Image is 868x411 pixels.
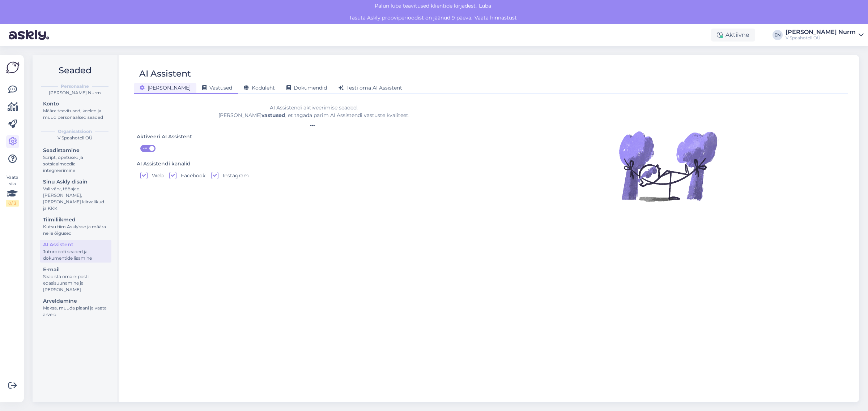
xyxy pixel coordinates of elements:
[176,172,205,179] label: Facebook
[43,154,108,174] div: Script, õpetused ja sotsiaalmeedia integreerimine
[477,3,493,9] span: Luba
[773,30,783,40] div: EN
[61,83,89,90] b: Personaalne
[6,174,19,207] div: Vaata siia
[43,216,108,224] div: Tiimiliikmed
[43,100,108,108] div: Konto
[40,296,111,319] a: ArveldamineMaksa, muuda plaani ja vaata arveid
[43,147,108,154] div: Seadistamine
[40,215,111,238] a: TiimiliikmedKutsu tiim Askly'sse ja määra neile õigused
[139,67,191,81] div: AI Assistent
[43,248,108,261] div: Juturoboti seaded ja dokumentide lisamine
[40,177,111,213] a: Sinu Askly disainVali värv, tööajad, [PERSON_NAME], [PERSON_NAME] kiirvalikud ja KKK
[137,104,491,119] div: AI Assistendi aktiveerimise seaded. [PERSON_NAME] , et tagada parim AI Assistendi vastuste kvalit...
[40,240,111,263] a: AI AssistentJuturoboti seaded ja dokumentide lisamine
[43,186,108,212] div: Vali värv, tööajad, [PERSON_NAME], [PERSON_NAME] kiirvalikud ja KKK
[786,29,864,41] a: [PERSON_NAME] NurmV Spaahotell OÜ
[43,297,108,305] div: Arveldamine
[43,108,108,121] div: Määra teavitused, keeled ja muud personaalsed seaded
[40,99,111,122] a: KontoMäära teavitused, keeled ja muud personaalsed seaded
[38,90,111,96] div: [PERSON_NAME] Nurm
[339,85,402,91] span: Testi oma AI Assistent
[137,160,191,168] div: AI Assistendi kanalid
[43,178,108,186] div: Sinu Askly disain
[38,64,111,77] h2: Seaded
[218,172,249,179] label: Instagram
[43,266,108,273] div: E-mail
[43,305,108,318] div: Maksa, muuda plaani ja vaata arveid
[58,128,92,135] b: Organisatsioon
[148,172,163,179] label: Web
[261,112,285,118] b: vastused
[43,273,108,293] div: Seadista oma e-posti edasisuunamine ja [PERSON_NAME]
[202,85,232,91] span: Vastused
[38,135,111,141] div: V Spaahotell OÜ
[40,146,111,175] a: SeadistamineScript, õpetused ja sotsiaalmeedia integreerimine
[6,200,19,207] div: 0 / 3
[786,29,856,35] div: [PERSON_NAME] Nurm
[617,116,719,217] img: Illustration
[140,85,191,91] span: [PERSON_NAME]
[137,133,192,141] div: Aktiveeri AI Assistent
[786,35,856,41] div: V Spaahotell OÜ
[6,61,20,74] img: Askly Logo
[711,29,755,42] div: Aktiivne
[141,145,149,152] span: ON
[43,241,108,248] div: AI Assistent
[244,85,275,91] span: Koduleht
[40,265,111,294] a: E-mailSeadista oma e-posti edasisuunamine ja [PERSON_NAME]
[472,14,519,21] a: Vaata hinnastust
[43,224,108,237] div: Kutsu tiim Askly'sse ja määra neile õigused
[286,85,327,91] span: Dokumendid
